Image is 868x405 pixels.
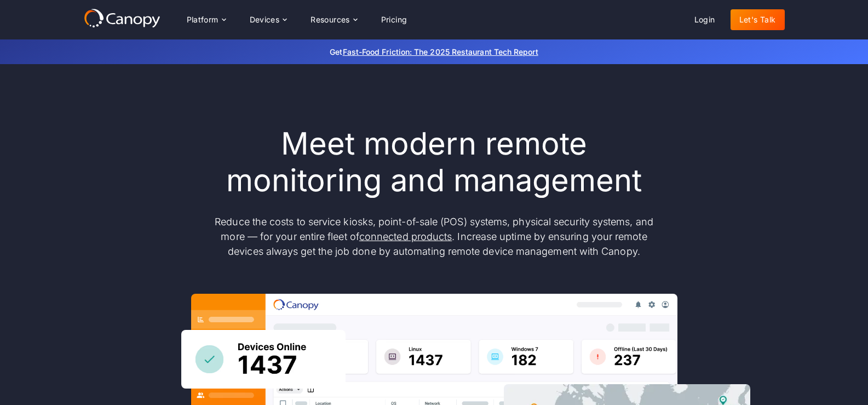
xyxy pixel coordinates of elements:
[241,9,296,31] div: Devices
[686,9,724,30] a: Login
[302,9,365,31] div: Resources
[359,231,452,242] a: connected products
[204,214,664,259] p: Reduce the costs to service kiosks, point-of-sale (POS) systems, physical security systems, and m...
[311,16,350,24] div: Resources
[250,16,280,24] div: Devices
[372,9,416,30] a: Pricing
[187,16,219,24] div: Platform
[166,46,703,58] p: Get
[204,126,664,199] h1: Meet modern remote monitoring and management
[178,9,234,31] div: Platform
[731,9,785,30] a: Let's Talk
[181,330,346,389] img: Canopy sees how many devices are online
[343,47,538,56] a: Fast-Food Friction: The 2025 Restaurant Tech Report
